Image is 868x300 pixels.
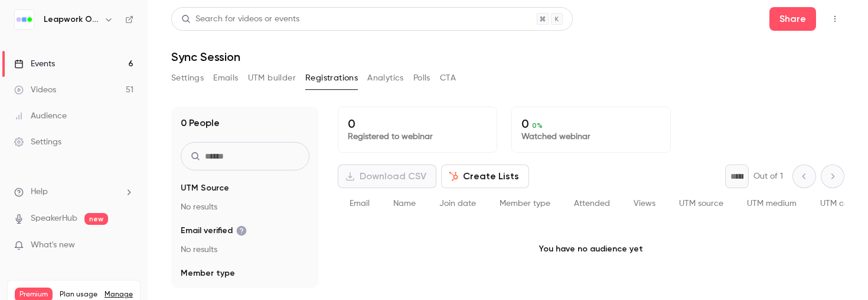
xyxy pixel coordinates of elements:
[44,14,99,25] h6: Leapwork Online Event
[14,110,67,122] div: Audience
[60,290,97,299] span: Plan usage
[14,58,55,70] div: Events
[500,199,550,208] span: Member type
[181,182,229,194] span: UTM Source
[441,164,529,188] button: Create Lists
[753,170,783,182] p: Out of 1
[181,13,299,25] div: Search for videos or events
[171,50,844,64] h1: Sync Session
[31,239,75,251] span: What's new
[440,69,456,88] button: CTA
[413,69,430,88] button: Polls
[439,199,476,208] span: Join date
[119,240,133,251] iframe: Noticeable Trigger
[14,186,133,198] li: help-dropdown-opener
[14,84,56,96] div: Videos
[171,69,204,88] button: Settings
[747,199,797,208] span: UTM medium
[181,267,235,279] span: Member type
[393,199,416,208] span: Name
[305,69,358,88] button: Registrations
[348,117,487,131] p: 0
[532,121,543,130] span: 0 %
[105,290,133,299] a: Manage
[248,69,296,88] button: UTM builder
[31,212,77,225] a: SpeakerHub
[348,131,487,143] p: Registered to webinar
[574,199,610,208] span: Attended
[367,69,404,88] button: Analytics
[521,117,661,131] p: 0
[634,199,655,208] span: Views
[181,244,309,256] p: No results
[769,7,816,31] button: Share
[181,286,309,298] p: No results
[521,131,661,143] p: Watched webinar
[14,136,61,148] div: Settings
[213,69,238,88] button: Emails
[338,220,844,279] p: You have no audience yet
[181,201,309,213] p: No results
[350,199,370,208] span: Email
[181,225,247,237] span: Email verified
[31,186,48,198] span: Help
[84,213,108,225] span: new
[181,116,220,130] h1: 0 People
[679,199,723,208] span: UTM source
[15,10,34,29] img: Leapwork Online Event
